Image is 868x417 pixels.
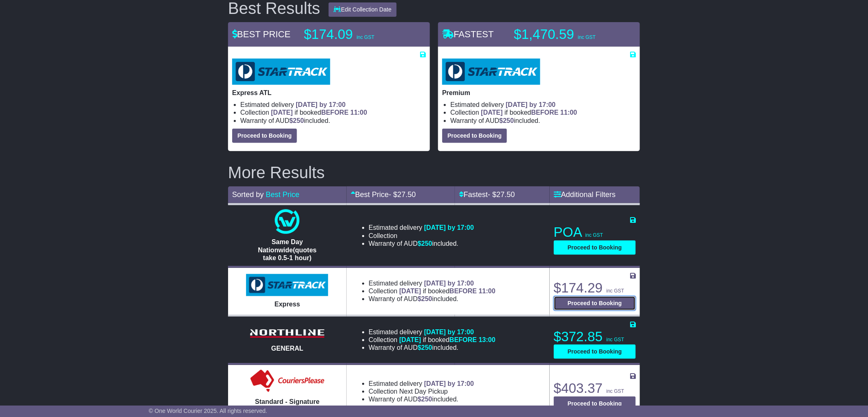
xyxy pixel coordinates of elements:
[240,101,426,109] li: Estimated delivery
[246,274,328,296] img: StarTrack: Express
[369,295,496,303] li: Warranty of AUD included.
[554,380,636,397] p: $403.37
[369,224,474,231] li: Estimated delivery
[481,109,503,116] span: [DATE]
[275,209,299,234] img: One World Courier: Same Day Nationwide(quotes take 0.5-1 hour)
[350,109,367,116] span: 11:00
[442,89,636,97] p: Premium
[389,190,416,199] span: - $
[554,397,636,411] button: Proceed to Booking
[240,117,426,125] li: Warranty of AUD included.
[329,2,397,17] button: Edit Collection Date
[499,117,514,124] span: $
[418,295,432,302] span: $
[232,29,290,39] span: BEST PRICE
[506,101,556,108] span: [DATE] by 17:00
[479,336,496,343] span: 13:00
[232,89,426,97] p: Express ATL
[274,301,300,308] span: Express
[232,190,264,199] span: Sorted by
[271,109,293,116] span: [DATE]
[418,344,432,351] span: $
[400,336,421,343] span: [DATE]
[249,369,326,394] img: Couriers Please: Standard - Signature Required
[369,232,474,240] li: Collection
[369,344,496,351] li: Warranty of AUD included.
[255,398,320,413] span: Standard - Signature Required
[232,129,297,143] button: Proceed to Booking
[149,408,267,414] span: © One World Courier 2025. All rights reserved.
[421,344,432,351] span: 250
[442,29,494,39] span: FASTEST
[450,109,636,116] li: Collection
[503,117,514,124] span: 250
[514,26,617,43] p: $1,470.59
[560,109,577,116] span: 11:00
[232,59,330,85] img: StarTrack: Express ATL
[424,224,474,231] span: [DATE] by 17:00
[240,109,426,116] li: Collection
[258,238,317,261] span: Same Day Nationwide(quotes take 0.5-1 hour)
[442,59,540,85] img: StarTrack: Premium
[488,190,515,199] span: - $
[369,388,474,395] li: Collection
[424,329,474,335] span: [DATE] by 17:00
[496,190,515,199] span: 27.50
[421,396,432,403] span: 250
[450,101,636,109] li: Estimated delivery
[266,190,299,199] a: Best Price
[369,240,474,247] li: Warranty of AUD included.
[479,288,496,295] span: 11:00
[585,232,603,238] span: inc GST
[459,190,515,199] a: Fastest- $27.50
[450,288,477,295] span: BEFORE
[554,280,636,296] p: $174.29
[606,337,624,342] span: inc GST
[606,388,624,394] span: inc GST
[554,329,636,345] p: $372.85
[481,109,577,116] span: if booked
[424,380,474,387] span: [DATE] by 17:00
[369,336,496,344] li: Collection
[418,396,432,403] span: $
[293,117,304,124] span: 250
[554,296,636,310] button: Proceed to Booking
[356,34,374,40] span: inc GST
[554,190,616,199] a: Additional Filters
[421,240,432,247] span: 250
[554,344,636,359] button: Proceed to Booking
[400,336,496,343] span: if booked
[442,129,507,143] button: Proceed to Booking
[450,336,477,343] span: BEFORE
[450,117,636,125] li: Warranty of AUD included.
[369,287,496,295] li: Collection
[400,288,421,295] span: [DATE]
[400,288,496,295] span: if booked
[271,345,303,352] span: GENERAL
[289,117,304,124] span: $
[554,224,636,240] p: POA
[397,190,416,199] span: 27.50
[296,101,346,108] span: [DATE] by 17:00
[421,295,432,302] span: 250
[271,109,367,116] span: if booked
[578,34,596,40] span: inc GST
[606,288,624,294] span: inc GST
[228,163,640,181] h2: More Results
[246,327,328,340] img: Northline Distribution: GENERAL
[418,240,432,247] span: $
[369,380,474,388] li: Estimated delivery
[424,280,474,287] span: [DATE] by 17:00
[369,328,496,336] li: Estimated delivery
[531,109,559,116] span: BEFORE
[554,240,636,255] button: Proceed to Booking
[369,395,474,403] li: Warranty of AUD included.
[369,279,496,287] li: Estimated delivery
[321,109,349,116] span: BEFORE
[304,26,407,43] p: $174.09
[351,190,416,199] a: Best Price- $27.50
[400,388,448,395] span: Next Day Pickup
